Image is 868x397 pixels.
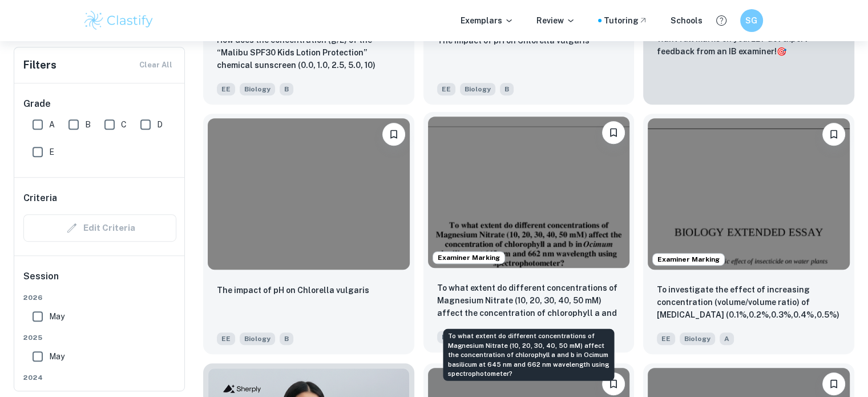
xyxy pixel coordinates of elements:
a: Examiner MarkingBookmarkTo what extent do different concentrations of Magnesium Nitrate (10, 20, ... [423,114,635,354]
h6: Session [23,270,176,292]
div: To what extent do different concentrations of Magnesium Nitrate (10, 20, 30, 40, 50 mM) affect th... [443,329,614,381]
a: Examiner MarkingBookmarkTo investigate the effect of increasing concentration (volume/volume rati... [643,114,854,354]
span: Examiner Marking [433,252,504,263]
span: C [121,118,127,131]
button: Help and Feedback [712,11,731,30]
img: Biology EE example thumbnail: The impact of pH on Chlorella vulgaris [208,118,410,270]
span: B [85,118,91,131]
span: Examiner Marking [653,254,724,264]
span: EE [657,332,675,345]
p: The impact of pH on Chlorella vulgaris [217,284,369,296]
p: To investigate the effect of increasing concentration (volume/volume ratio) of malathion (0.1%,0.... [657,283,841,322]
button: Bookmark [822,123,845,146]
h6: SG [745,14,758,27]
span: 2026 [23,292,176,303]
img: Biology EE example thumbnail: To what extent do different concentratio [428,117,630,268]
span: May [49,310,64,323]
span: 🎯 [777,47,786,56]
a: BookmarkThe impact of pH on Chlorella vulgarisEEBiologyB [203,114,414,354]
div: Criteria filters are unavailable when searching by topic [23,214,176,242]
a: Tutoring [604,14,648,27]
h6: Filters [23,57,56,73]
span: EE [437,83,455,95]
p: Review [536,14,575,27]
span: E [49,146,54,158]
span: D [157,118,163,131]
h6: Grade [23,97,176,111]
p: Exemplars [461,14,514,27]
span: A [720,332,734,345]
span: Biology [240,83,275,95]
span: B [280,332,293,345]
button: Bookmark [602,121,625,144]
button: Bookmark [382,123,405,146]
span: Biology [680,332,715,345]
span: B [280,83,293,95]
a: Schools [671,14,703,27]
span: Biology [240,332,275,345]
p: How does the concentration (g/L) of the “Malibu SPF30 Kids Lotion Protection” chemical sunscreen ... [217,34,401,73]
p: To what extent do different concentrations of Magnesium Nitrate (10, 20, 30, 40, 50 mM) affect th... [437,282,621,320]
button: Bookmark [602,372,625,395]
button: SG [740,9,763,32]
p: Want full marks on your EE ? Get expert feedback from an IB examiner! [657,33,841,58]
span: May [49,350,64,363]
span: Biology [460,83,495,95]
img: Clastify logo [83,9,155,32]
span: EE [217,83,235,95]
h6: Criteria [23,191,57,205]
img: Biology EE example thumbnail: To investigate the effect of increasing [648,118,850,270]
span: EE [437,331,455,343]
span: A [49,118,55,131]
span: 2024 [23,372,176,383]
button: Bookmark [822,372,845,395]
span: B [500,83,514,95]
span: 2025 [23,332,176,343]
span: EE [217,332,235,345]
